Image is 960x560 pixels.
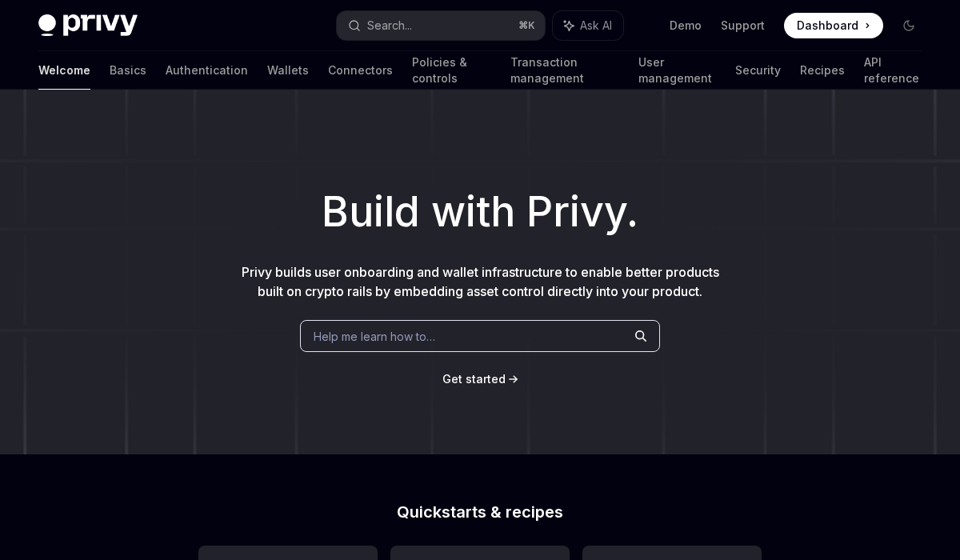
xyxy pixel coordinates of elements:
h2: Quickstarts & recipes [198,504,762,520]
span: Privy builds user onboarding and wallet infrastructure to enable better products built on crypto ... [242,264,719,299]
a: Basics [110,51,146,90]
a: Get started [442,371,506,387]
a: Wallets [267,51,309,90]
a: Connectors [328,51,393,90]
a: Security [735,51,781,90]
a: API reference [864,51,922,90]
a: Welcome [38,51,90,90]
span: Get started [442,372,506,386]
a: Support [721,18,765,34]
a: Policies & controls [412,51,491,90]
button: Search...⌘K [337,11,544,40]
a: Demo [670,18,702,34]
button: Toggle dark mode [896,13,922,38]
div: Search... [367,16,412,35]
h1: Build with Privy. [26,181,934,243]
a: Transaction management [510,51,619,90]
img: dark logo [38,14,138,37]
button: Ask AI [553,11,623,40]
span: Help me learn how to… [314,328,435,345]
a: User management [638,51,716,90]
a: Recipes [800,51,845,90]
span: Dashboard [797,18,858,34]
a: Authentication [166,51,248,90]
span: ⌘ K [518,19,535,32]
a: Dashboard [784,13,883,38]
span: Ask AI [580,18,612,34]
